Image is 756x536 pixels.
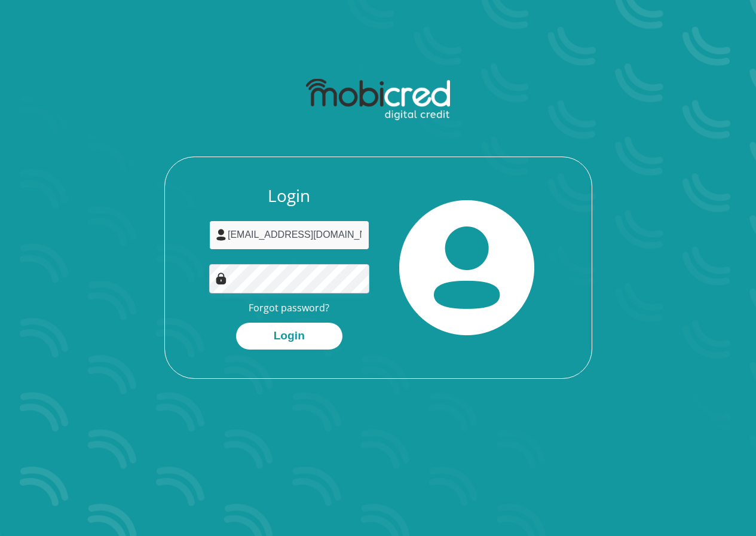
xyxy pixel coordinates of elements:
[215,272,227,284] img: Image
[249,301,329,314] a: Forgot password?
[209,186,369,206] h3: Login
[306,79,450,121] img: mobicred logo
[236,323,342,350] button: Login
[215,229,227,241] img: user-icon image
[209,220,369,250] input: Username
